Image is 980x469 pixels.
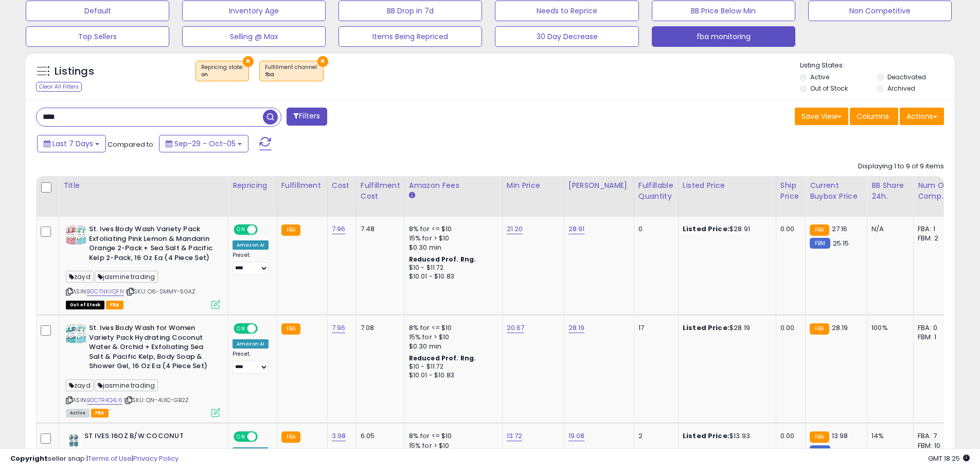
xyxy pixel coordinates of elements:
[638,180,674,202] div: Fulfillable Quantity
[10,454,179,464] div: seller snap | |
[507,224,523,234] a: 21.20
[361,323,397,333] div: 7.08
[918,234,952,243] div: FBM: 2
[683,180,772,191] div: Listed Price
[568,180,630,191] div: [PERSON_NAME]
[332,224,346,234] a: 7.96
[26,26,169,47] button: Top Sellers
[871,180,909,202] div: BB Share 24h.
[201,71,243,78] div: on
[918,431,952,441] div: FBA: 7
[833,238,849,248] span: 25.15
[810,73,829,81] label: Active
[409,342,494,351] div: $0.30 min
[361,180,400,202] div: Fulfillment Cost
[409,243,494,252] div: $0.30 min
[495,26,638,47] button: 30 Day Decrease
[780,323,797,333] div: 0.00
[409,354,476,362] b: Reduced Prof. Rng.
[106,301,123,309] span: FBA
[233,252,269,275] div: Preset:
[233,351,269,374] div: Preset:
[66,431,82,452] img: 31SVH8EFA6L._SL40_.jpg
[409,224,494,234] div: 8% for <= $10
[652,26,795,47] button: fba monitoring
[409,333,494,342] div: 15% for > $10
[256,324,273,333] span: OFF
[36,82,82,92] div: Clear All Filters
[832,224,848,234] span: 27.16
[409,362,494,371] div: $10 - $11.72
[850,108,898,125] button: Columns
[683,323,768,333] div: $28.19
[810,431,829,443] small: FBA
[810,323,829,335] small: FBA
[507,323,525,333] a: 20.67
[26,1,169,21] button: Default
[409,323,494,333] div: 8% for <= $10
[10,454,48,463] strong: Copyright
[568,323,585,333] a: 28.19
[887,73,926,81] label: Deactivated
[409,431,494,441] div: 8% for <= $10
[66,323,86,344] img: 51VDcnzwU0L._SL40_.jpg
[87,396,122,405] a: B0CTR4Q4L6
[683,224,768,234] div: $28.91
[66,271,94,283] span: zayd
[332,180,352,191] div: Cost
[780,180,801,202] div: Ship Price
[871,224,905,234] div: N/A
[265,71,318,78] div: fba
[52,138,93,149] span: Last 7 Days
[66,301,104,309] span: All listings that are currently out of stock and unavailable for purchase on Amazon
[409,180,498,191] div: Amazon Fees
[638,323,670,333] div: 17
[201,63,243,79] span: Repricing state :
[174,138,236,149] span: Sep-29 - Oct-05
[683,431,768,441] div: $13.93
[66,379,94,391] span: zayd
[780,224,797,234] div: 0.00
[133,454,179,463] a: Privacy Policy
[66,409,90,418] span: All listings currently available for purchase on Amazon
[55,64,94,79] h5: Listings
[871,431,905,441] div: 14%
[66,224,86,245] img: 51C4hw0VkQL._SL40_.jpg
[287,108,327,126] button: Filters
[507,180,560,191] div: Min Price
[182,1,326,21] button: Inventory Age
[832,431,848,441] span: 13.98
[338,1,482,21] button: BB Drop in 7d
[317,56,328,67] button: ×
[159,135,248,152] button: Sep-29 - Oct-05
[89,224,214,265] b: St. Ives Body Wash Variety Pack Exfoliating Pink Lemon & Mandarin Orange 2-Pack + Sea Salt & Paci...
[332,431,346,441] a: 3.98
[233,339,269,349] div: Amazon AI
[256,225,273,234] span: OFF
[652,1,795,21] button: BB Price Below Min
[918,224,952,234] div: FBA: 1
[361,224,397,234] div: 7.48
[88,454,132,463] a: Terms of Use
[281,431,300,443] small: FBA
[638,431,670,441] div: 2
[887,84,915,93] label: Archived
[182,26,326,47] button: Selling @ Max
[810,224,829,236] small: FBA
[124,396,189,404] span: | SKU: QN-4U1C-GB2Z
[683,431,729,441] b: Listed Price:
[332,323,346,333] a: 7.96
[235,432,247,441] span: ON
[126,287,195,296] span: | SKU: O6-SMMY-5GAZ
[281,180,323,191] div: Fulfillment
[409,255,476,264] b: Reduced Prof. Rng.
[683,224,729,234] b: Listed Price:
[233,240,269,250] div: Amazon AI
[638,224,670,234] div: 0
[361,431,397,441] div: 6.05
[800,61,954,71] p: Listing States:
[87,287,124,296] a: B0CTNKVQFN
[66,224,220,308] div: ASIN:
[243,56,254,67] button: ×
[409,191,415,200] small: Amazon Fees.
